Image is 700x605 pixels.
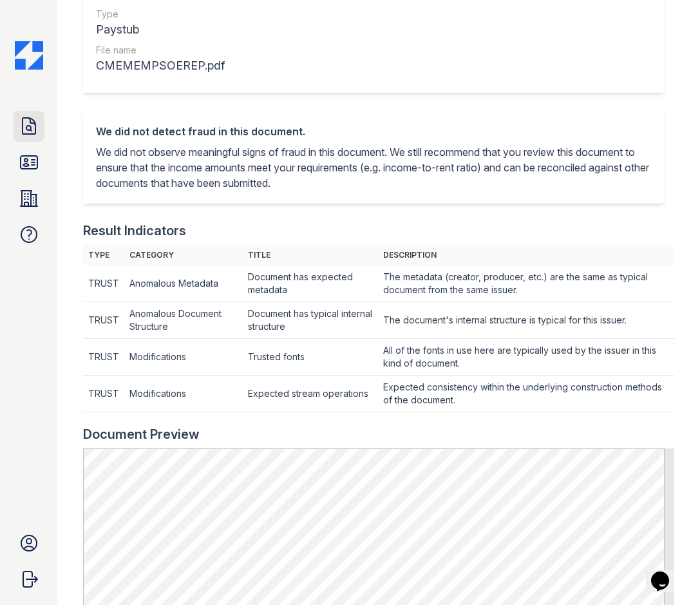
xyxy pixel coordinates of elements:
td: All of the fonts in use here are typically used by the issuer in this kind of document. [378,339,674,376]
th: Category [124,245,242,265]
td: TRUST [83,265,124,302]
td: TRUST [83,302,124,339]
td: Trusted fonts [243,339,378,376]
td: Modifications [124,376,242,412]
td: The document's internal structure is typical for this issuer. [378,302,674,339]
td: TRUST [83,376,124,412]
td: Modifications [124,339,242,376]
th: Type [83,245,124,265]
td: Anomalous Document Structure [124,302,242,339]
td: TRUST [83,339,124,376]
div: Type [96,8,225,21]
div: CMEMEMPSOEREP.pdf [96,57,225,75]
iframe: chat widget [646,553,687,592]
td: Expected consistency within the underlying construction methods of the document. [378,376,674,412]
th: Title [243,245,378,265]
div: Result Indicators [83,222,186,240]
td: The metadata (creator, producer, etc.) are the same as typical document from the same issuer. [378,265,674,302]
p: We did not observe meaningful signs of fraud in this document. We still recommend that you review... [96,144,651,191]
th: Description [378,245,674,265]
div: Paystub [96,21,225,39]
div: We did not detect fraud in this document. [96,124,651,139]
div: File name [96,44,225,57]
td: Document has typical internal structure [243,302,378,339]
td: Document has expected metadata [243,265,378,302]
div: Document Preview [83,425,200,443]
td: Anomalous Metadata [124,265,242,302]
td: Expected stream operations [243,376,378,412]
img: CE_Icon_Blue-c292c112584629df590d857e76928e9f676e5b41ef8f769ba2f05ee15b207248.png [15,41,43,70]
